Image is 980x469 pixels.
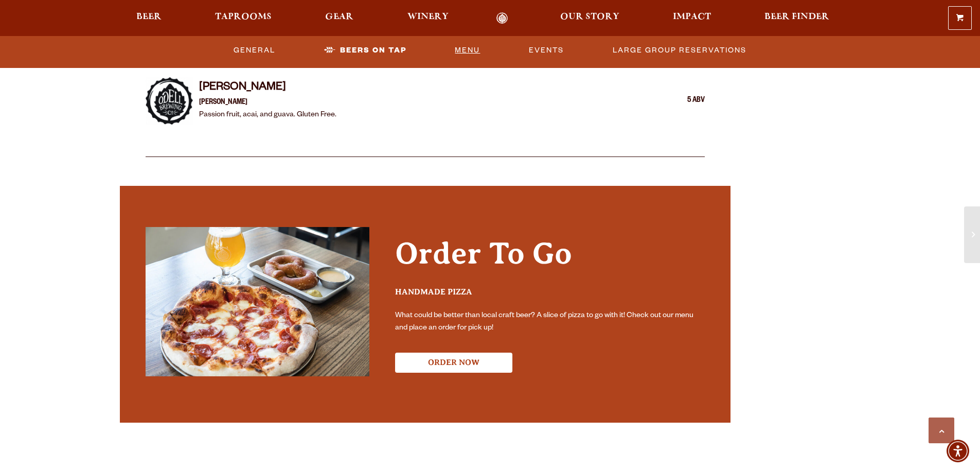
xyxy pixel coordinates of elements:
span: Taprooms [215,13,272,21]
span: Gear [325,13,353,21]
p: [PERSON_NAME] [199,97,336,109]
span: Our Story [560,13,619,21]
a: Odell Home [483,12,522,24]
h2: Order To Go [395,236,705,282]
h3: Handmade Pizza [395,287,705,306]
a: Events [525,39,568,62]
span: Winery [407,13,449,21]
a: Scroll to top [929,418,954,443]
p: Passion fruit, acai, and guava. Gluten Free. [199,109,336,121]
a: Taprooms [208,12,278,24]
a: Beer [130,12,168,24]
h4: [PERSON_NAME] [199,80,336,97]
div: 5 ABV [653,94,705,108]
img: Item Thumbnail [146,77,193,125]
a: Our Story [554,12,626,24]
span: Beer Finder [764,13,829,21]
button: Order Now [395,353,512,373]
a: Impact [666,12,718,24]
a: General [229,39,279,62]
a: Beers On Tap [320,39,411,62]
span: Beer [136,13,162,21]
a: Menu [451,39,484,62]
img: Internal Promo Images [146,227,369,376]
a: Winery [401,12,455,24]
p: What could be better than local craft beer? A slice of pizza to go with it! Check out our menu an... [395,310,705,335]
a: Beer Finder [758,12,836,24]
a: Gear [318,12,360,24]
span: Impact [673,13,711,21]
a: Large Group Reservations [609,39,751,62]
div: Accessibility Menu [947,440,969,462]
